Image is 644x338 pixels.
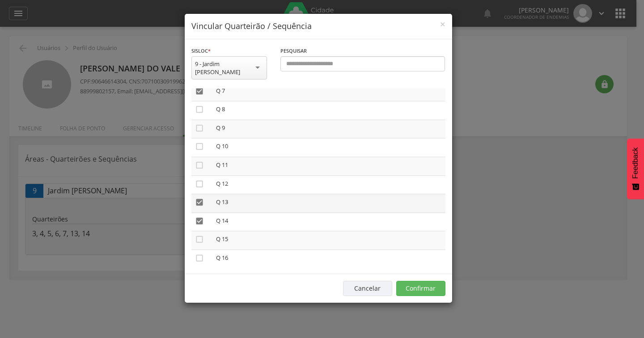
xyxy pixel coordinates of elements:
span: Feedback [631,147,640,179]
i:  [195,105,204,114]
i:  [195,198,204,207]
td: Q 15 [212,231,445,250]
td: Q 7 [212,83,445,101]
td: Q 8 [212,101,445,120]
td: Q 14 [212,213,445,231]
span: Pesquisar [280,47,307,54]
i:  [195,124,204,133]
h4: Vincular Quarteirão / Sequência [191,21,445,32]
td: Q 16 [212,250,445,268]
td: Q 12 [212,175,445,194]
td: Q 10 [212,138,445,157]
button: Cancelar [343,281,392,296]
div: 9 - Jardim [PERSON_NAME] [195,60,263,76]
i:  [195,87,204,96]
button: Close [440,20,445,29]
button: Confirmar [396,281,445,296]
i:  [195,235,204,244]
td: Q 11 [212,157,445,176]
td: Q 9 [212,120,445,138]
button: Feedback - Mostrar pesquisa [627,138,644,199]
i:  [195,254,204,263]
span: × [440,18,445,30]
i:  [195,161,204,170]
i:  [195,142,204,151]
td: Q 13 [212,194,445,213]
i:  [195,179,204,188]
i:  [195,217,204,225]
span: Sisloc [191,47,208,54]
